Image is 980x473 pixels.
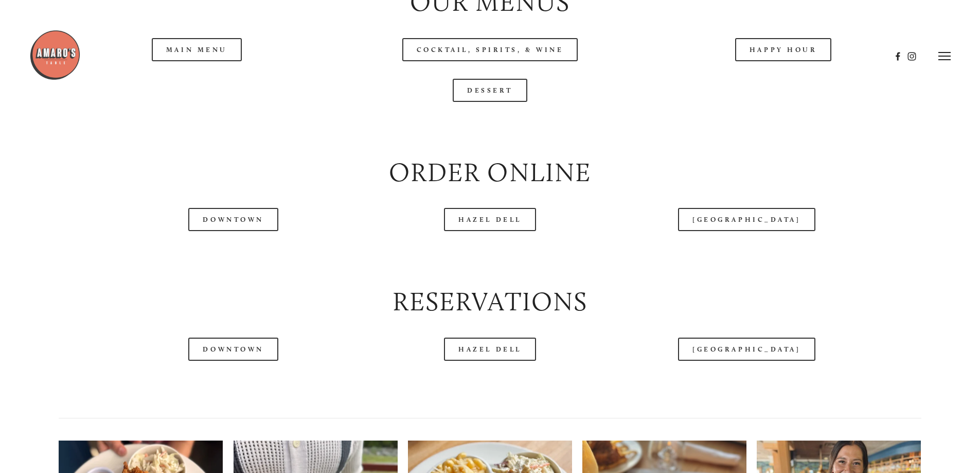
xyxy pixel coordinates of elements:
a: Hazel Dell [444,338,536,361]
a: Downtown [188,338,278,361]
a: Downtown [188,208,278,231]
h2: Reservations [59,284,921,320]
a: [GEOGRAPHIC_DATA] [678,208,815,231]
img: Amaro's Table [29,29,81,81]
a: [GEOGRAPHIC_DATA] [678,338,815,361]
h2: Order Online [59,154,921,191]
a: Hazel Dell [444,208,536,231]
